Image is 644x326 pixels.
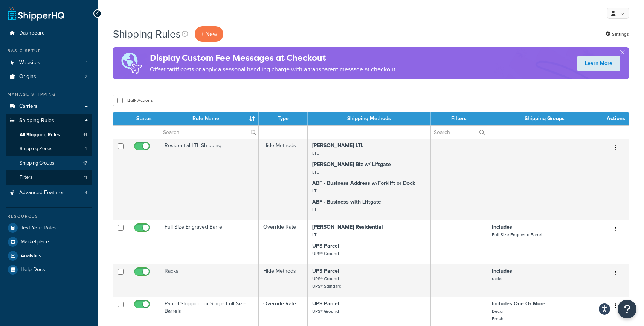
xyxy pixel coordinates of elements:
a: Shipping Rules [6,114,92,128]
strong: [PERSON_NAME] Biz w/ Liftgate [312,160,391,168]
li: Origins [6,70,92,84]
small: racks [492,275,502,282]
td: Residential LTL Shipping [160,139,259,220]
a: Carriers [6,100,92,113]
div: Manage Shipping [6,91,92,98]
li: Websites [6,56,92,70]
small: UPS® Ground UPS® Standard [312,275,342,290]
th: Shipping Groups [487,112,602,125]
span: Shipping Rules [19,118,54,124]
span: All Shipping Rules [20,132,60,138]
a: Advanced Features 4 [6,186,92,200]
a: ShipperHQ Home [8,6,64,21]
span: Origins [19,74,36,80]
span: 4 [84,146,87,152]
strong: Includes One Or More [492,300,545,308]
input: Search [160,126,258,139]
span: 2 [85,74,87,80]
span: 11 [84,174,87,181]
span: Dashboard [19,30,45,36]
span: Filters [20,174,32,181]
th: Type [259,112,308,125]
small: LTL [312,187,319,194]
span: Shipping Groups [20,160,54,166]
td: Hide Methods [259,264,308,297]
small: Full Size Engraved Barrel [492,231,542,238]
strong: ABF - Business with Liftgate [312,198,381,206]
p: + New [195,26,223,42]
strong: UPS Parcel [312,242,339,250]
span: Websites [19,60,40,66]
strong: [PERSON_NAME] Residential [312,223,383,231]
a: Analytics [6,249,92,263]
span: 11 [83,132,87,138]
li: All Shipping Rules [6,128,92,142]
small: LTL [312,150,319,157]
span: 17 [83,160,87,166]
th: Rule Name : activate to sort column ascending [160,112,259,125]
a: Help Docs [6,263,92,276]
h1: Shipping Rules [113,27,181,41]
a: Websites 1 [6,56,92,70]
h4: Display Custom Fee Messages at Checkout [150,52,397,64]
a: Test Your Rates [6,221,92,235]
strong: UPS Parcel [312,267,339,275]
span: Shipping Zones [20,146,52,152]
span: Help Docs [21,267,45,273]
a: Shipping Zones 4 [6,142,92,156]
small: LTL [312,231,319,238]
div: Resources [6,213,92,220]
td: Racks [160,264,259,297]
small: UPS® Ground [312,250,339,257]
li: Advanced Features [6,186,92,200]
span: Analytics [21,253,41,259]
th: Status [128,112,160,125]
small: LTL [312,206,319,213]
p: Offset tariff costs or apply a seasonal handling charge with a transparent message at checkout. [150,64,397,75]
span: Advanced Features [19,190,65,196]
span: Test Your Rates [21,225,57,231]
input: Search [431,126,487,139]
small: UPS® Ground [312,308,339,315]
div: Basic Setup [6,48,92,54]
li: Shipping Rules [6,114,92,185]
li: Shipping Groups [6,156,92,170]
td: Override Rate [259,220,308,264]
img: duties-banner-06bc72dcb5fe05cb3f9472aba00be2ae8eb53ab6f0d8bb03d382ba314ac3c341.png [113,47,150,79]
a: Dashboard [6,26,92,40]
button: Open Resource Center [618,300,636,318]
span: Carriers [19,103,38,110]
strong: Includes [492,267,512,275]
th: Shipping Methods [308,112,431,125]
strong: Includes [492,223,512,231]
span: Marketplace [21,239,49,245]
a: All Shipping Rules 11 [6,128,92,142]
li: Filters [6,171,92,184]
a: Filters 11 [6,171,92,184]
a: Settings [605,29,629,39]
button: Bulk Actions [113,95,157,106]
small: Decor Fresh [492,308,504,322]
th: Filters [431,112,487,125]
td: Hide Methods [259,139,308,220]
li: Shipping Zones [6,142,92,156]
a: Shipping Groups 17 [6,156,92,170]
th: Actions [602,112,629,125]
strong: ABF - Business Address w/Forklift or Dock [312,179,415,187]
strong: [PERSON_NAME] LTL [312,142,363,149]
a: Learn More [577,56,620,71]
a: Marketplace [6,235,92,249]
td: Full Size Engraved Barrel [160,220,259,264]
small: LTL [312,169,319,175]
a: Origins 2 [6,70,92,84]
span: 1 [86,60,87,66]
strong: UPS Parcel [312,300,339,308]
span: 4 [85,190,87,196]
